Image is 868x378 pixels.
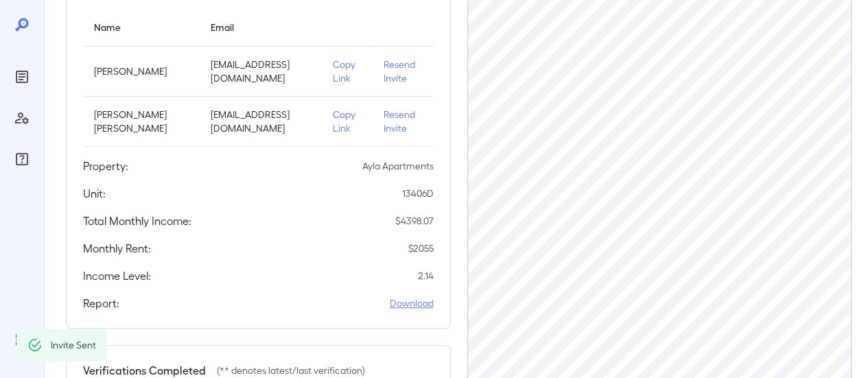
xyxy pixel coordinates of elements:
p: Resend Invite [384,108,423,135]
div: Reports [11,66,33,88]
h5: Income Level: [83,268,151,284]
div: Log Out [11,329,33,351]
p: [EMAIL_ADDRESS][DOMAIN_NAME] [211,58,311,85]
h5: Monthly Rent: [83,240,151,257]
a: Download [390,296,434,310]
h5: Report: [83,295,119,311]
p: [PERSON_NAME] [PERSON_NAME] [94,108,189,135]
p: (** denotes latest/last verification) [217,364,365,377]
p: Resend Invite [384,58,423,85]
table: simple table [83,8,434,147]
p: 2.14 [418,269,434,283]
p: $ 2055 [408,241,434,255]
h5: Total Monthly Income: [83,213,191,229]
h5: Unit: [83,185,106,202]
p: $ 4398.07 [395,214,434,228]
p: Copy Link [333,108,361,135]
div: FAQ [11,148,33,170]
th: Name [83,8,200,47]
div: Invite Sent [51,333,96,357]
p: Ayla Apartments [362,159,434,173]
p: [EMAIL_ADDRESS][DOMAIN_NAME] [211,108,311,135]
p: 13406D [402,187,434,200]
p: Copy Link [333,58,361,85]
th: Email [200,8,322,47]
h5: Property: [83,158,128,174]
div: Manage Users [11,107,33,129]
p: [PERSON_NAME] [94,64,189,78]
